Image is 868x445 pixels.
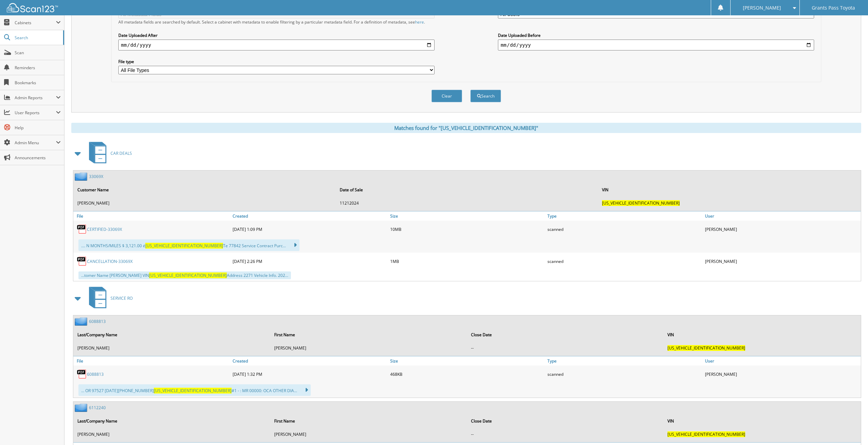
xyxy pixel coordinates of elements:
label: Date Uploaded Before [498,32,814,38]
th: Date of Sale [336,183,598,197]
div: [DATE] 1:32 PM [231,367,388,381]
a: 6088813 [89,318,106,324]
div: scanned [546,254,703,268]
span: [US_VEHICLE_IDENTIFICATION_NUMBER] [154,388,232,394]
label: File type [118,59,435,64]
a: Size [388,356,546,366]
a: SERVICE RO [85,285,133,312]
th: Customer Name [74,183,336,197]
input: end [498,40,814,50]
a: File [73,211,231,221]
iframe: Chat Widget [834,412,868,445]
td: -- [468,342,664,354]
span: Cabinets [15,20,56,26]
span: Announcements [15,155,61,161]
a: File [73,356,231,366]
div: scanned [546,367,703,381]
a: Type [546,356,703,366]
span: [PERSON_NAME] [743,6,781,10]
div: Matches found for "[US_VEHICLE_IDENTIFICATION_NUMBER]" [71,123,861,133]
th: Last/Company Name [74,414,270,428]
span: SERVICE RO [111,295,133,301]
td: [PERSON_NAME] [74,197,336,209]
td: [PERSON_NAME] [74,342,270,354]
a: Size [388,211,546,221]
div: scanned [546,222,703,236]
a: CAR DEALS [85,140,132,167]
td: [PERSON_NAME] [74,429,270,440]
img: PDF.png [77,224,87,234]
a: Created [231,211,388,221]
div: 468KB [388,367,546,381]
span: CAR DEALS [111,150,132,156]
div: ... OR 97527 [DATE][PHONE_NUMBER] #1 - : MR 00000: OCA OTHER DIA... [78,384,311,396]
div: [PERSON_NAME] [703,254,861,268]
th: VIN [599,183,860,197]
span: Bookmarks [15,80,61,86]
div: [PERSON_NAME] [703,222,861,236]
a: 33069X [89,174,103,179]
th: First Name [271,414,467,428]
span: Grants Pass Toyota [812,6,855,10]
span: Reminders [15,65,61,71]
a: 6112240 [89,405,106,411]
span: Admin Reports [15,95,56,101]
label: Date Uploaded After [118,32,435,38]
a: Created [231,356,388,366]
span: Help [15,125,61,131]
a: CANCELLATION-33069X [87,258,133,264]
th: Close Date [468,414,664,428]
td: 11212024 [336,197,598,209]
span: [US_VEHICLE_IDENTIFICATION_NUMBER] [667,345,745,351]
a: User [703,211,861,221]
span: Scan [15,50,61,56]
div: [PERSON_NAME] [703,367,861,381]
span: [US_VEHICLE_IDENTIFICATION_NUMBER] [667,431,745,437]
img: folder2.png [75,172,89,181]
a: 6088813 [87,371,104,377]
th: Close Date [468,328,664,342]
button: Clear [431,90,462,102]
th: VIN [664,328,860,342]
span: [US_VEHICLE_IDENTIFICATION_NUMBER] [602,200,680,206]
img: folder2.png [75,317,89,326]
img: PDF.png [77,369,87,379]
td: [PERSON_NAME] [271,429,467,440]
span: Admin Menu [15,140,56,146]
div: ...tomer Name [PERSON_NAME] VIN Address 2271 Vehicle Info. 202... [78,271,291,279]
th: VIN [664,414,860,428]
div: .... N MONTHS/MILES $ 3,121.00 é Te 77842 Service Contract Purc... [78,239,299,251]
span: User Reports [15,110,56,116]
th: First Name [271,328,467,342]
span: [US_VEHICLE_IDENTIFICATION_NUMBER] [149,272,227,278]
a: User [703,356,861,366]
img: PDF.png [77,256,87,266]
div: 10MB [388,222,546,236]
td: -- [468,429,664,440]
a: Type [546,211,703,221]
input: start [118,40,435,50]
td: [PERSON_NAME] [271,342,467,354]
a: CERTIFIED-33069X [87,226,122,232]
div: All metadata fields are searched by default. Select a cabinet with metadata to enable filtering b... [118,19,435,25]
img: scan123-logo-white.svg [7,3,58,12]
a: here [415,19,424,25]
th: Last/Company Name [74,328,270,342]
span: Search [15,35,60,41]
span: [US_VEHICLE_IDENTIFICATION_NUMBER] [145,243,223,249]
img: folder2.png [75,403,89,412]
div: 1MB [388,254,546,268]
div: [DATE] 1:09 PM [231,222,388,236]
div: [DATE] 2:26 PM [231,254,388,268]
button: Search [470,90,501,102]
